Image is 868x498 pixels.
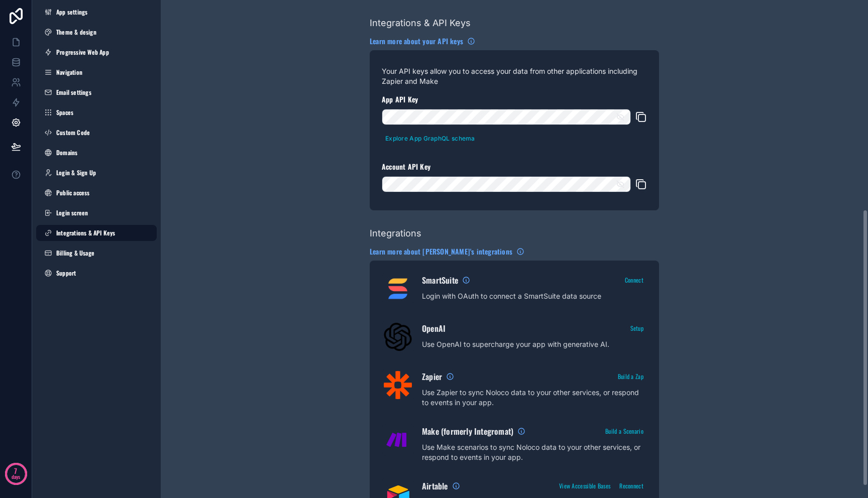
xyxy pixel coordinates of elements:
[384,275,412,303] img: SmartSuite
[616,478,647,493] button: Reconnect
[422,442,647,462] p: Use Make scenarios to sync Noloco data to your other services, or respond to events in your app.
[422,425,513,437] span: Make (formerly Integromat)
[56,48,109,56] span: Progressive Web App
[36,205,157,221] a: Login screen
[56,269,76,277] span: Support
[56,8,87,16] span: App settings
[614,369,647,382] a: Build a Zap
[36,185,157,201] a: Public access
[36,225,157,241] a: Integrations & API Keys
[382,133,479,143] a: Explore App GraphQL schema
[36,265,157,281] a: Support
[56,88,91,96] span: Email settings
[56,68,82,76] span: Navigation
[621,273,647,287] button: Connect
[56,229,116,237] span: Integrations & API Keys
[56,209,88,217] span: Login screen
[36,44,157,60] a: Progressive Web App
[602,424,647,438] button: Build a Scenario
[56,249,94,257] span: Billing & Usage
[36,4,157,20] a: App settings
[56,108,73,116] span: Spaces
[422,388,647,408] p: Use Zapier to sync Noloco data to your other services, or respond to events in your app.
[382,66,647,86] p: Your API keys allow you to access your data from other applications including Zapier and Make
[621,273,647,285] a: Connect
[36,125,157,141] a: Custom Code
[556,479,614,491] a: View Accessible Bases
[627,321,647,333] a: Setup
[370,246,524,257] a: Learn more about [PERSON_NAME]'s integrations
[422,370,442,383] span: Zapier
[422,339,647,349] p: Use OpenAI to supercharge your app with generative AI.
[36,64,157,80] a: Navigation
[370,246,512,257] span: Learn more about [PERSON_NAME]'s integrations
[556,478,614,493] button: View Accessible Bases
[384,426,412,454] img: Make (formerly Integromat)
[370,36,475,46] a: Learn more about your API keys
[384,323,412,351] img: OpenAI
[12,470,21,484] p: days
[384,371,412,399] img: Zapier
[422,322,446,334] span: OpenAI
[36,145,157,161] a: Domains
[627,321,647,335] button: Setup
[56,149,77,157] span: Domains
[616,479,647,491] a: Reconnect
[382,161,430,172] span: Account API Key
[36,24,157,40] a: Theme & design
[36,84,157,100] a: Email settings
[36,104,157,120] a: Spaces
[56,28,96,36] span: Theme & design
[370,226,421,240] div: Integrations
[382,94,418,104] span: App API Key
[56,189,90,197] span: Public access
[56,169,96,177] span: Login & Sign Up
[422,291,647,301] p: Login with OAuth to connect a SmartSuite data source
[602,424,647,436] a: Build a Scenario
[370,16,471,30] div: Integrations & API Keys
[36,165,157,181] a: Login & Sign Up
[36,245,157,261] a: Billing & Usage
[14,466,17,476] p: 7
[614,369,647,384] button: Build a Zap
[56,129,90,137] span: Custom Code
[382,131,479,146] button: Explore App GraphQL schema
[422,274,458,286] span: SmartSuite
[422,480,448,492] span: Airtable
[370,36,463,46] span: Learn more about your API keys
